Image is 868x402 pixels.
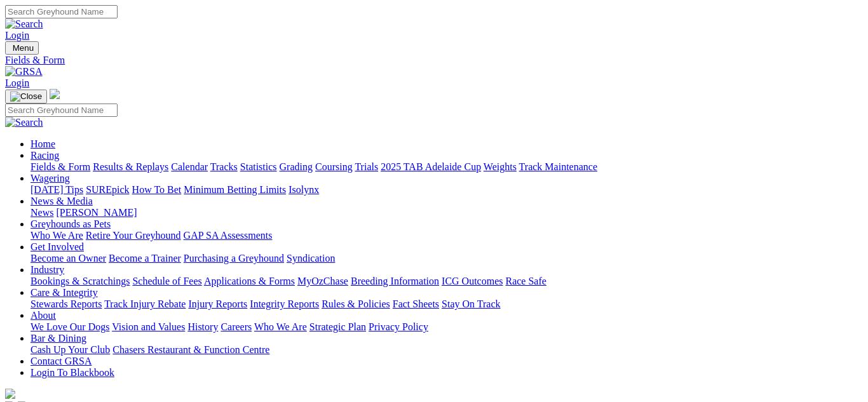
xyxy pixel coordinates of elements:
a: About [31,310,56,321]
div: About [31,321,863,333]
button: Toggle navigation [5,90,47,104]
a: Trials [355,161,378,172]
a: Retire Your Greyhound [86,230,181,241]
a: Purchasing a Greyhound [184,253,284,264]
div: Wagering [31,184,863,196]
img: Close [10,91,42,102]
div: Greyhounds as Pets [31,230,863,241]
a: News [31,207,53,218]
a: Get Involved [31,241,84,252]
a: How To Bet [132,184,182,195]
a: Care & Integrity [31,287,98,298]
a: Integrity Reports [250,298,319,309]
a: Login To Blackbook [31,367,114,378]
a: News & Media [31,196,93,206]
a: Vision and Values [112,321,185,332]
a: Syndication [287,253,335,264]
a: Who We Are [31,230,83,241]
a: Schedule of Fees [132,276,201,286]
a: Coursing [315,161,353,172]
a: Results & Replays [93,161,168,172]
input: Search [5,104,118,117]
a: Industry [31,264,64,275]
div: Get Involved [31,253,863,264]
img: logo-grsa-white.png [50,89,60,99]
a: Track Injury Rebate [104,298,186,309]
a: Track Maintenance [519,161,597,172]
div: Care & Integrity [31,298,863,310]
a: Bar & Dining [31,333,86,344]
a: Bookings & Scratchings [31,276,130,286]
a: Wagering [31,173,70,184]
a: Racing [31,150,59,161]
a: Statistics [240,161,277,172]
div: Racing [31,161,863,173]
a: Chasers Restaurant & Function Centre [112,344,269,355]
a: Breeding Information [351,276,439,286]
img: logo-grsa-white.png [5,389,15,399]
a: Cash Up Your Club [31,344,110,355]
a: SUREpick [86,184,129,195]
a: Minimum Betting Limits [184,184,286,195]
a: GAP SA Assessments [184,230,273,241]
img: Search [5,117,43,128]
button: Toggle navigation [5,41,39,55]
a: Tracks [210,161,238,172]
span: Menu [13,43,34,53]
div: Bar & Dining [31,344,863,356]
div: Industry [31,276,863,287]
a: Isolynx [288,184,319,195]
a: Login [5,77,29,88]
a: Become a Trainer [109,253,181,264]
a: Stay On Track [442,298,500,309]
a: Calendar [171,161,208,172]
a: We Love Our Dogs [31,321,109,332]
a: Weights [484,161,517,172]
a: Fields & Form [5,55,863,66]
a: History [187,321,218,332]
a: Applications & Forms [204,276,295,286]
input: Search [5,5,118,18]
a: Race Safe [505,276,546,286]
img: Search [5,18,43,30]
a: Become an Owner [31,253,106,264]
img: GRSA [5,66,43,77]
div: News & Media [31,207,863,218]
a: Greyhounds as Pets [31,218,111,229]
a: Fact Sheets [393,298,439,309]
a: Careers [220,321,252,332]
a: 2025 TAB Adelaide Cup [381,161,481,172]
a: Stewards Reports [31,298,102,309]
a: ICG Outcomes [442,276,503,286]
a: [PERSON_NAME] [56,207,137,218]
a: Login [5,30,29,41]
a: Home [31,138,55,149]
a: Fields & Form [31,161,90,172]
a: Grading [280,161,313,172]
a: Injury Reports [188,298,247,309]
a: Privacy Policy [369,321,428,332]
a: MyOzChase [297,276,348,286]
a: Strategic Plan [309,321,366,332]
a: Who We Are [254,321,307,332]
a: [DATE] Tips [31,184,83,195]
a: Contact GRSA [31,356,92,366]
a: Rules & Policies [322,298,390,309]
